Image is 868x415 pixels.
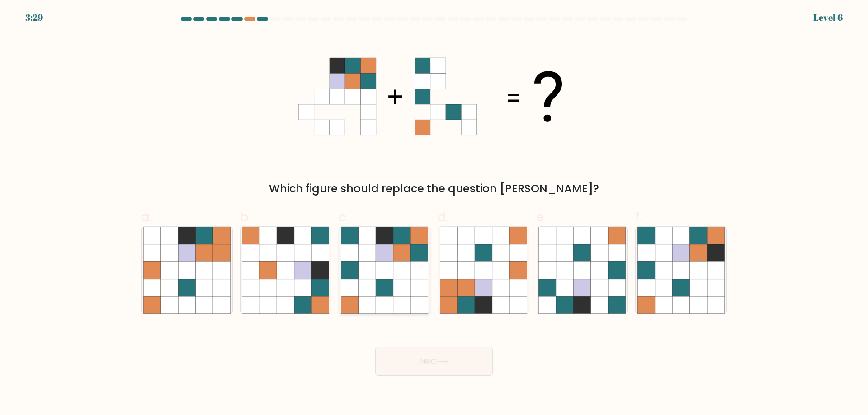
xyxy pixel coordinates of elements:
span: f. [635,208,642,226]
span: c. [339,208,349,226]
button: Next [375,347,493,376]
div: 3:29 [25,11,43,24]
div: Which figure should replace the question [PERSON_NAME]? [146,181,722,197]
div: Level 6 [813,11,843,24]
span: a. [141,208,152,226]
span: e. [537,208,547,226]
span: b. [240,208,251,226]
span: d. [438,208,448,226]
